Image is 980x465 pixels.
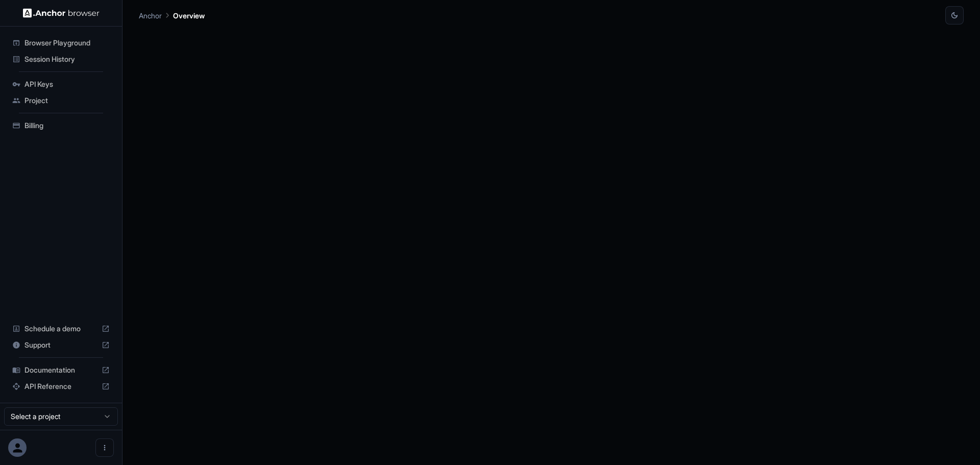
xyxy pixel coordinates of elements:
span: API Keys [24,79,110,89]
img: Anchor Logo [23,8,100,18]
div: Schedule a demo [8,321,114,337]
div: API Reference [8,378,114,395]
p: Overview [173,10,205,21]
div: Session History [8,51,114,67]
span: Session History [24,54,110,64]
div: Browser Playground [8,35,114,51]
span: Billing [24,120,110,131]
div: Billing [8,117,114,134]
span: API Reference [24,381,97,391]
div: Documentation [8,362,114,378]
span: Documentation [24,365,97,375]
div: Support [8,337,114,353]
span: Project [24,95,110,106]
nav: breadcrumb [139,10,205,21]
div: Project [8,92,114,109]
span: Schedule a demo [24,324,97,334]
span: Support [24,340,97,350]
button: Open menu [95,438,114,457]
p: Anchor [139,10,162,21]
span: Browser Playground [24,38,110,48]
div: API Keys [8,76,114,92]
